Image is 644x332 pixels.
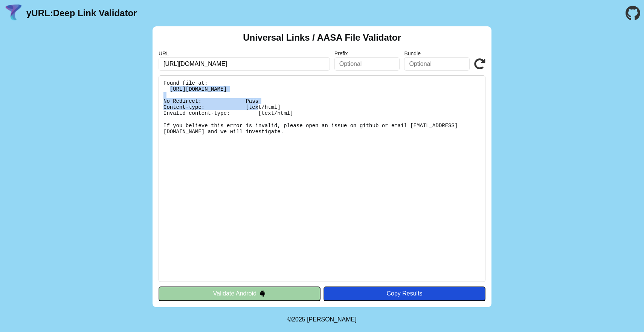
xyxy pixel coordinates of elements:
[159,57,330,71] input: Required
[327,290,482,297] div: Copy Results
[334,50,400,56] label: Prefix
[159,286,320,301] button: Validate Android
[159,75,485,282] pre: Found file at: [URL][DOMAIN_NAME] No Redirect: Pass Content-type: [text/html] Invalid content-typ...
[292,316,305,323] span: 2025
[334,57,400,71] input: Optional
[159,50,330,56] label: URL
[287,307,356,332] footer: ©
[404,50,470,56] label: Bundle
[404,57,470,71] input: Optional
[259,290,266,297] img: droidIcon.svg
[324,286,485,301] button: Copy Results
[307,316,357,323] a: Michael Ibragimchayev's Personal Site
[4,3,23,23] img: yURL Logo
[243,32,401,43] h2: Universal Links / AASA File Validator
[26,8,137,18] a: yURL:Deep Link Validator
